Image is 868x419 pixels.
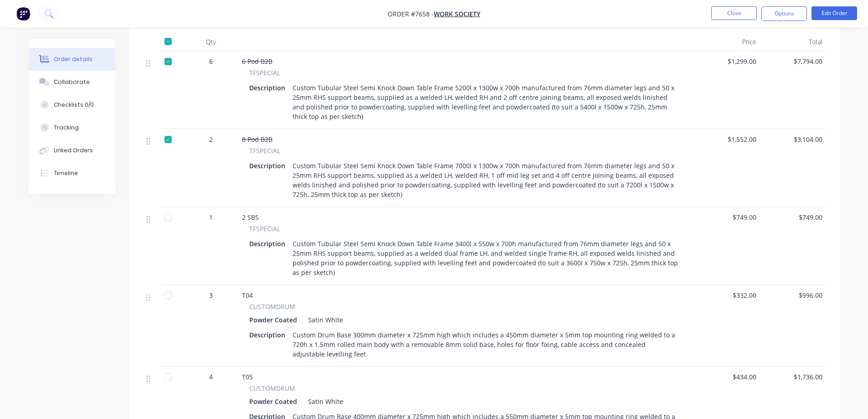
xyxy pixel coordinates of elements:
[242,372,253,381] span: T05
[29,48,115,71] button: Order details
[249,302,295,311] span: CUSTOMDRUM
[29,93,115,116] button: Checklists 0/0
[388,10,434,18] span: Order #7658 -
[764,212,822,222] span: $749.00
[249,328,289,341] div: Description
[249,313,301,326] div: Powder Coated
[764,290,822,300] span: $996.00
[249,395,301,408] div: Powder Coated
[289,237,683,279] div: Custom Tubular Steel Semi Knock Down Table Frame 3400l x 550w x 700h manufactured from 76mm diame...
[289,328,683,361] div: Custom Drum Base 300mm diameter x 725mm high which includes a 450mm diameter x 5mm top mounting r...
[29,162,115,185] button: Timeline
[760,33,826,51] div: Total
[209,134,213,144] span: 2
[698,212,756,222] span: $749.00
[289,159,683,201] div: Custom Tubular Steel Semi Knock Down Table Frame 7000l x 1300w x 700h manufactured from 76mm diam...
[761,6,807,21] button: Options
[54,124,79,132] div: Tracking
[29,139,115,162] button: Linked Orders
[249,224,280,233] span: TFSPECIAL
[242,291,253,300] span: T04
[242,213,259,222] span: 2 SBS
[249,159,289,172] div: Description
[54,55,92,63] div: Order details
[54,146,93,155] div: Linked Orders
[242,135,272,144] span: 8 Pod B2B
[289,81,683,123] div: Custom Tubular Steel Semi Knock Down Table Frame 5200l x 1300w x 700h manufactured from 76mm diam...
[698,290,756,300] span: $332.00
[304,395,343,408] div: Satin White
[698,372,756,382] span: $434.00
[711,6,757,20] button: Close
[764,372,822,382] span: $1,736.00
[249,383,295,393] span: CUSTOMDRUM
[209,57,213,66] span: 6
[54,169,78,177] div: Timeline
[242,57,272,66] span: 6 Pod B2B
[249,81,289,94] div: Description
[54,101,94,109] div: Checklists 0/0
[764,57,822,66] span: $7,794.00
[209,372,213,382] span: 4
[249,237,289,250] div: Description
[29,71,115,93] button: Collaborate
[249,146,280,155] span: TFSPECIAL
[184,33,238,51] div: Qty
[16,7,30,21] img: Factory
[698,57,756,66] span: $1,299.00
[694,33,760,51] div: Price
[764,134,822,144] span: $3,104.00
[698,134,756,144] span: $1,552.00
[209,290,213,300] span: 3
[434,10,480,18] a: Work Society
[249,68,280,78] span: TFSPECIAL
[29,116,115,139] button: Tracking
[54,78,90,86] div: Collaborate
[812,6,857,20] button: Edit Order
[304,313,343,326] div: Satin White
[209,212,213,222] span: 1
